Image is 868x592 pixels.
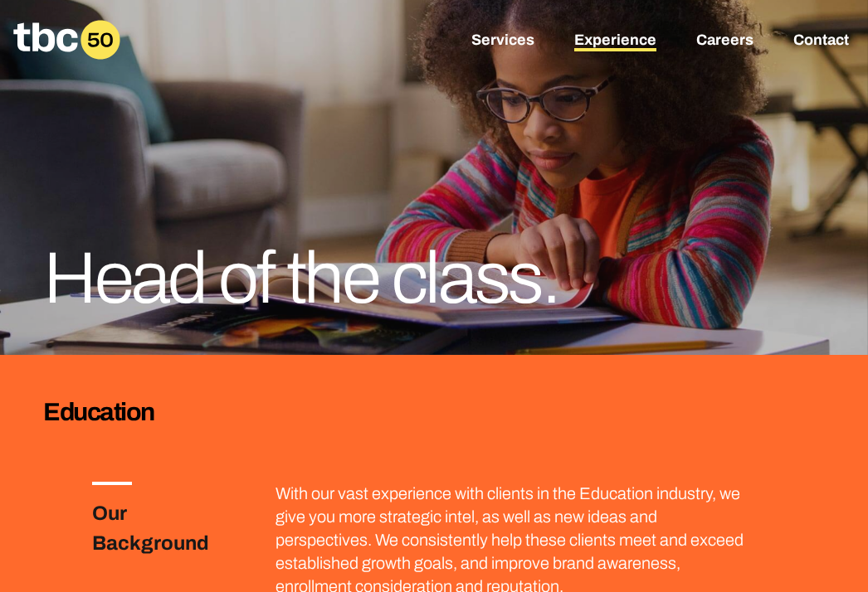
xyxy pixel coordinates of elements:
a: Careers [696,32,753,51]
a: Contact [793,32,849,51]
h3: Education [43,395,824,429]
a: Experience [574,32,656,51]
a: Homepage [13,20,120,60]
a: Services [471,32,534,51]
h1: Head of the class. [43,242,678,315]
h3: Our Background [92,498,239,558]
